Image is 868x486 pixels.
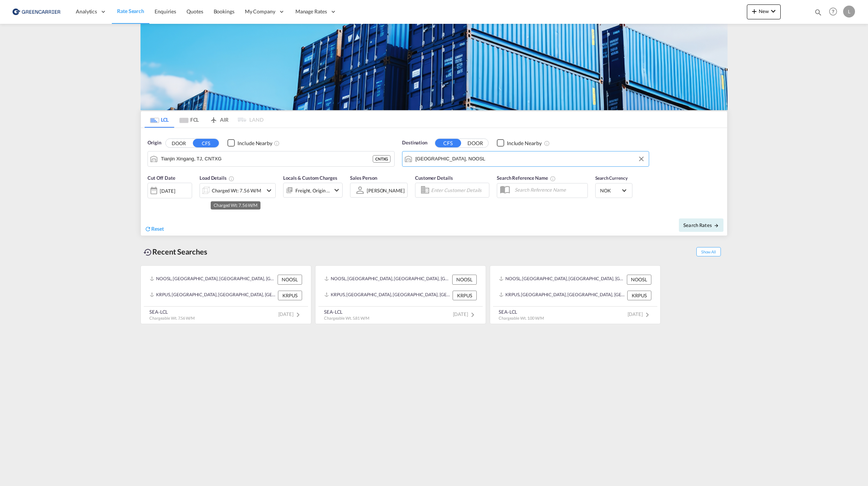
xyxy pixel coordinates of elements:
md-icon: icon-airplane [209,115,218,121]
div: icon-refreshReset [145,225,164,233]
md-input-container: Oslo, NOOSL [402,151,649,166]
recent-search-card: NOOSL, [GEOGRAPHIC_DATA], [GEOGRAPHIC_DATA], [GEOGRAPHIC_DATA], [GEOGRAPHIC_DATA] NOOSLKRPUS, [GE... [490,265,661,324]
button: DOOR [166,139,192,147]
md-icon: Unchecked: Ignores neighbouring ports when fetching rates.Checked : Includes neighbouring ports w... [544,140,550,146]
span: Search Currency [595,175,628,181]
div: NOOSL [452,275,477,284]
md-icon: icon-refresh [145,226,151,232]
button: DOOR [462,139,488,147]
div: SEA-LCL [149,308,195,315]
md-icon: icon-magnify [814,8,822,16]
div: KRPUS, Busan, Korea, Republic of, Greater China & Far East Asia, Asia Pacific [150,291,276,300]
span: Quotes [187,8,203,15]
md-icon: icon-plus 400-fg [750,7,759,16]
span: [DATE] [278,311,302,317]
md-icon: Unchecked: Ignores neighbouring ports when fetching rates.Checked : Includes neighbouring ports w... [274,140,280,146]
span: My Company [245,8,275,15]
div: CNTXG [373,155,391,163]
span: [DATE] [628,311,652,317]
md-icon: Your search will be saved by the below given name [550,176,556,182]
div: KRPUS, Busan, Korea, Republic of, Greater China & Far East Asia, Asia Pacific [499,291,625,300]
div: L [843,6,855,17]
span: Chargeable Wt. 5.81 W/M [324,316,369,320]
input: Search by Port [415,153,645,164]
md-datepicker: Select [148,198,153,208]
span: Reset [151,226,164,232]
md-select: Sales Person: Lars Koren [366,185,405,196]
md-input-container: Tianjin Xingang, TJ, CNTXG [148,151,394,166]
md-icon: icon-chevron-down [332,186,341,195]
recent-search-card: NOOSL, [GEOGRAPHIC_DATA], [GEOGRAPHIC_DATA], [GEOGRAPHIC_DATA], [GEOGRAPHIC_DATA] NOOSLKRPUS, [GE... [140,265,311,324]
span: Origin [148,139,161,147]
recent-search-card: NOOSL, [GEOGRAPHIC_DATA], [GEOGRAPHIC_DATA], [GEOGRAPHIC_DATA], [GEOGRAPHIC_DATA] NOOSLKRPUS, [GE... [315,265,486,324]
md-icon: Chargeable Weight [229,176,234,182]
span: New [750,8,778,14]
span: Chargeable Wt. 1.00 W/M [499,316,544,320]
span: Destination [402,139,427,147]
span: Chargeable Wt. 7.56 W/M [149,316,195,320]
md-checkbox: Checkbox No Ink [227,139,272,147]
md-icon: icon-chevron-right [294,310,302,319]
span: Search Rates [683,222,719,228]
md-icon: icon-backup-restore [143,248,152,257]
span: Customer Details [415,175,453,181]
span: Bookings [214,8,234,15]
button: CFS [193,139,219,147]
img: GreenCarrierFCL_LCL.png [140,24,728,110]
div: KRPUS [453,291,477,300]
div: [DATE] [160,188,175,194]
md-select: Select Currency: kr NOKNorway Krone [599,185,628,196]
span: Load Details [200,175,234,181]
div: Include Nearby [237,140,272,147]
button: Search Ratesicon-arrow-right [679,218,723,232]
span: Manage Rates [295,8,327,15]
span: Show All [696,247,721,256]
md-icon: icon-chevron-down [265,186,273,195]
md-pagination-wrapper: Use the left and right arrow keys to navigate between tabs [145,111,263,128]
span: Cut Off Date [148,175,175,181]
div: SEA-LCL [324,308,369,315]
input: Search by Port [161,153,373,164]
span: Sales Person [350,175,377,181]
div: NOOSL, Oslo, Norway, Northern Europe, Europe [499,275,625,284]
div: [DATE] [148,183,192,198]
md-tab-item: LCL [145,111,174,128]
div: KRPUS, Busan, Korea, Republic of, Greater China & Far East Asia, Asia Pacific [324,291,451,300]
div: Freight Origin Destinationicon-chevron-down [283,183,343,198]
span: Rate Search [117,8,144,14]
md-icon: icon-arrow-right [714,223,719,228]
button: CFS [435,139,461,147]
md-tooltip: Charged Wt: 7.56 W/M [211,201,260,210]
div: SEA-LCL [499,308,544,315]
div: NOOSL, Oslo, Norway, Northern Europe, Europe [150,275,276,284]
div: icon-magnify [814,8,822,19]
div: Charged Wt: 7.56 W/M [212,185,261,196]
span: NOK [600,187,621,194]
div: NOOSL [278,275,302,284]
div: Freight Origin Destination [295,185,330,196]
button: Clear Input [636,153,647,164]
div: Help [827,5,843,19]
div: Recent Searches [140,243,210,260]
input: Enter Customer Details [431,185,487,196]
md-tab-item: AIR [204,111,234,128]
input: Search Reference Name [511,184,587,195]
md-icon: icon-chevron-right [468,310,477,319]
div: NOOSL, Oslo, Norway, Northern Europe, Europe [324,275,450,284]
div: Origin DOOR CFS Checkbox No InkUnchecked: Ignores neighbouring ports when fetching rates.Checked ... [141,128,727,236]
md-icon: icon-chevron-right [643,310,652,319]
div: Include Nearby [507,140,542,147]
md-checkbox: Checkbox No Ink [497,139,542,147]
img: e39c37208afe11efa9cb1d7a6ea7d6f5.png [11,3,61,20]
span: Analytics [76,8,97,15]
span: Search Reference Name [497,175,556,181]
md-tab-item: FCL [174,111,204,128]
div: NOOSL [627,275,651,284]
md-icon: icon-chevron-down [769,7,778,16]
div: KRPUS [278,291,302,300]
span: Locals & Custom Charges [283,175,337,181]
div: Charged Wt: 7.56 W/Micon-chevron-down [200,183,276,198]
div: [PERSON_NAME] [367,188,405,194]
span: Enquiries [155,8,176,15]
